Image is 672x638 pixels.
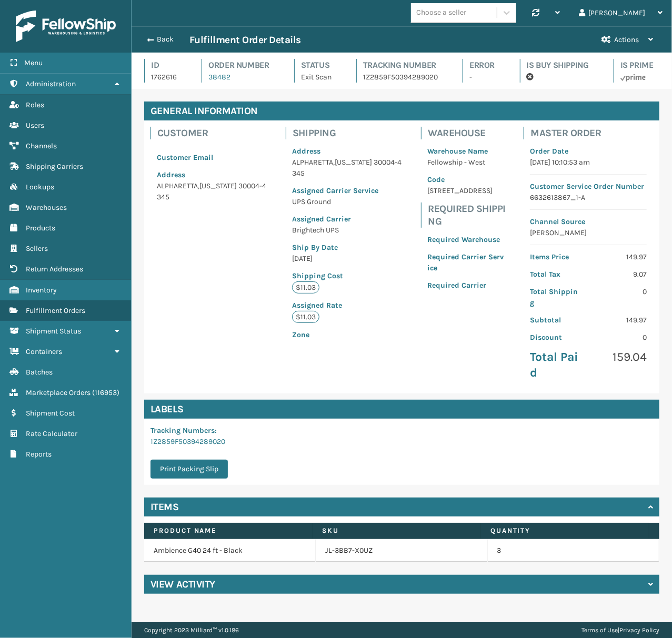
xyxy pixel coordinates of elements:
[26,286,57,295] span: Inventory
[363,72,444,83] p: 1Z2859F50394289020
[157,170,185,179] span: Address
[595,332,647,343] p: 0
[427,146,505,157] p: Warehouse Name
[292,329,402,340] p: Zone
[144,539,316,562] td: Ambience G40 24 ft - Black
[619,626,659,634] a: Privacy Policy
[530,127,653,139] h4: Master Order
[157,181,198,190] span: ALPHARETTA
[151,59,183,72] h4: Id
[469,72,500,83] p: -
[301,59,337,72] h4: Status
[26,409,75,418] span: Shipment Cost
[527,59,595,72] h4: Is Buy Shipping
[325,545,373,556] a: JL-3BB7-X0UZ
[26,224,55,232] span: Products
[490,526,639,535] label: Quantity
[151,501,179,513] h4: Items
[416,7,466,18] div: Choose a seller
[292,214,402,225] p: Assigned Carrier
[292,300,402,311] p: Assigned Rate
[530,349,582,381] p: Total Paid
[26,429,77,438] span: Rate Calculator
[151,426,217,435] span: Tracking Numbers :
[208,73,230,82] a: 38482
[292,196,402,207] p: UPS Ground
[427,234,505,245] p: Required Warehouse
[595,315,647,326] p: 149.97
[26,141,57,150] span: Channels
[26,368,53,377] span: Batches
[292,270,402,281] p: Shipping Cost
[292,147,320,156] span: Address
[427,185,505,196] p: [STREET_ADDRESS]
[26,79,76,88] span: Administration
[530,227,647,238] p: [PERSON_NAME]
[292,311,319,323] p: $11.03
[26,388,91,397] span: Marketplace Orders
[199,181,237,190] span: [US_STATE]
[292,242,402,253] p: Ship By Date
[427,251,505,274] p: Required Carrier Service
[592,27,663,53] button: Actions
[427,174,505,185] p: Code
[335,158,372,167] span: [US_STATE]
[144,102,659,120] h4: General Information
[189,34,301,46] h3: Fulfillment Order Details
[26,121,44,130] span: Users
[530,216,647,227] p: Channel Source
[581,626,618,634] a: Terms of Use
[24,58,43,67] span: Menu
[333,158,335,167] span: ,
[26,347,62,356] span: Containers
[363,59,444,72] h4: Tracking Number
[26,244,48,253] span: Sellers
[26,327,81,336] span: Shipment Status
[620,59,659,72] h4: Is Prime
[144,622,239,638] p: Copyright 2023 Milliard™ v 1.0.186
[595,269,647,280] p: 9.07
[581,622,659,638] div: |
[301,72,337,83] p: Exit Scan
[292,281,319,293] p: $11.03
[26,183,54,191] span: Lookups
[157,152,267,163] p: Customer Email
[595,251,647,262] p: 149.97
[154,526,303,535] label: Product Name
[530,269,582,280] p: Total Tax
[427,157,505,168] p: Fellowship - West
[595,286,647,297] p: 0
[530,332,582,343] p: Discount
[198,181,199,190] span: ,
[292,185,402,196] p: Assigned Carrier Service
[151,72,183,83] p: 1762616
[292,253,402,264] p: [DATE]
[530,181,647,192] p: Customer Service Order Number
[26,306,85,315] span: Fulfillment Orders
[151,437,225,446] a: 1Z2859F50394289020
[292,158,333,167] span: ALPHARETTA
[428,202,511,228] h4: Required Shipping
[530,251,582,262] p: Items Price
[151,578,215,591] h4: View Activity
[428,127,511,139] h4: Warehouse
[427,280,505,291] p: Required Carrier
[26,450,52,459] span: Reports
[530,146,647,157] p: Order Date
[208,59,275,72] h4: Order Number
[530,286,582,308] p: Total Shipping
[26,203,67,212] span: Warehouses
[92,388,119,397] span: ( 116953 )
[157,127,273,139] h4: Customer
[322,526,471,535] label: SKU
[144,400,659,419] h4: Labels
[292,225,402,236] p: Brightech UPS
[26,162,83,171] span: Shipping Carriers
[595,349,647,365] p: 159.04
[16,11,116,42] img: logo
[530,192,647,203] p: 6632613867_1-A
[469,59,500,72] h4: Error
[488,539,659,562] td: 3
[530,157,647,168] p: [DATE] 10:10:53 am
[293,127,408,139] h4: Shipping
